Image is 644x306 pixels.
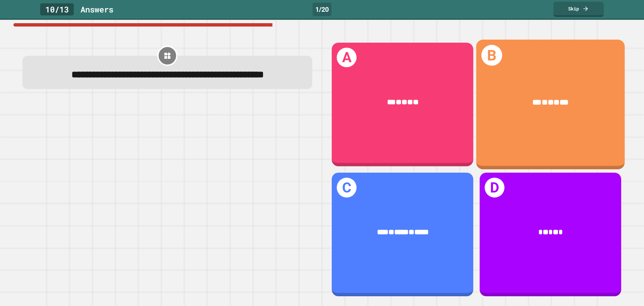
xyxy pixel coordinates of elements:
h1: B [482,45,502,65]
div: 1 / 20 [313,3,331,16]
h1: C [337,178,357,198]
div: 10 / 13 [40,3,74,15]
div: Answer s [80,3,113,15]
h1: A [337,48,357,68]
a: Skip [553,2,604,17]
h1: D [485,178,504,198]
